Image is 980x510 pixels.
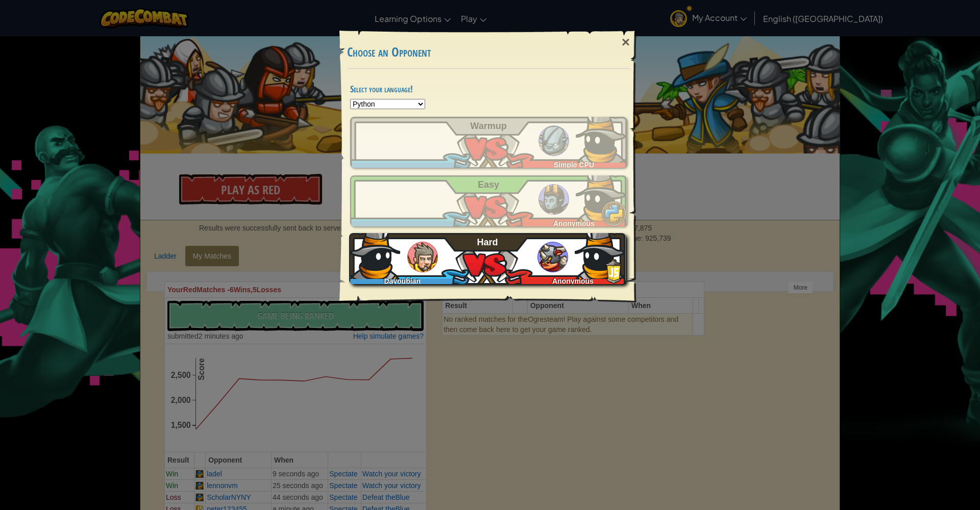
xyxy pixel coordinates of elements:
img: CfqfL6txSWB4AAAAABJRU5ErkJggg== [576,112,627,163]
span: Simple CPU [554,161,594,169]
img: CfqfL6txSWB4AAAAABJRU5ErkJggg== [349,228,400,279]
span: Easy [478,180,499,190]
a: Anonymous [350,175,627,226]
h4: Select your language! [350,84,627,94]
span: Warmup [470,121,506,131]
img: CfqfL6txSWB4AAAAABJRU5ErkJggg== [575,228,626,279]
span: Dayoubian [384,277,421,285]
div: × [614,28,638,57]
span: Hard [477,237,498,247]
img: ogres_ladder_hard.png [537,242,568,272]
img: ogres_ladder_tutorial.png [538,125,569,156]
a: Simple CPU [350,117,627,168]
span: Anonymous [553,219,595,227]
img: humans_ladder_hard.png [407,242,438,272]
img: ogres_ladder_easy.png [538,184,569,215]
h3: Choose an Opponent [347,45,630,59]
a: DayoubianAnonymous [350,233,627,284]
span: Anonymous [552,277,594,285]
img: CfqfL6txSWB4AAAAABJRU5ErkJggg== [576,170,627,221]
